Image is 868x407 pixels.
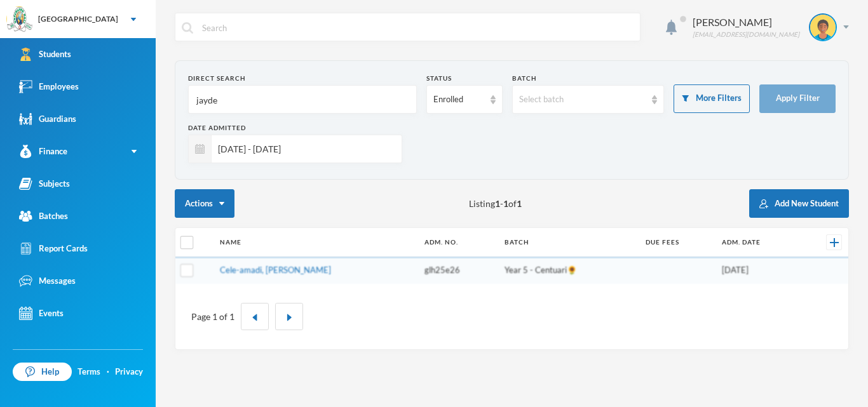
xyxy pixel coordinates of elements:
b: 1 [517,198,522,209]
a: Help [13,363,72,382]
div: [EMAIL_ADDRESS][DOMAIN_NAME] [693,30,799,39]
input: Search [201,13,634,42]
img: + [830,238,839,247]
div: Finance [19,145,67,158]
div: · [107,366,109,378]
div: Batch [512,74,665,83]
div: Select batch [519,93,646,106]
div: Events [19,307,64,320]
a: Terms [78,366,100,378]
div: [GEOGRAPHIC_DATA] [38,13,118,25]
div: [PERSON_NAME] [693,15,799,30]
input: Name, Admin No, Phone number, Email Address [195,86,410,114]
button: Apply Filter [759,84,836,113]
span: Listing - of [469,197,522,210]
img: logo [7,7,32,32]
td: glh25e26 [418,257,498,284]
div: Subjects [19,177,70,190]
input: e.g. 03/08/2025 - 03/09/2025 [212,135,395,163]
div: Students [19,48,71,61]
td: Year 5 - Centuari🌻 [498,257,639,284]
div: Messages [19,274,76,288]
a: Privacy [115,366,143,378]
th: Due Fees [639,228,716,257]
img: STUDENT [810,15,836,40]
b: 1 [503,198,508,209]
th: Adm. No. [418,228,498,257]
th: Name [214,228,419,257]
a: Cele-amadi, [PERSON_NAME] [220,265,331,275]
img: search [182,22,193,34]
th: Batch [498,228,639,257]
div: Page 1 of 1 [191,310,234,323]
div: Guardians [19,112,76,126]
div: Report Cards [19,242,88,255]
div: Direct Search [188,74,417,83]
button: More Filters [674,84,750,113]
div: Date Admitted [188,123,402,133]
div: Batches [19,210,68,223]
th: Adm. Date [715,228,801,257]
div: Employees [19,80,79,93]
div: Status [426,74,503,83]
div: Enrolled [433,93,484,106]
button: Actions [175,189,234,218]
button: Add New Student [749,189,849,218]
td: [DATE] [715,257,801,284]
b: 1 [495,198,500,209]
